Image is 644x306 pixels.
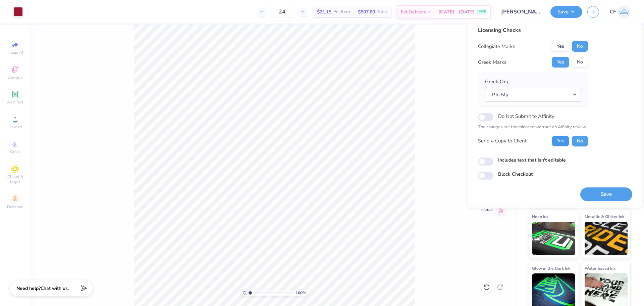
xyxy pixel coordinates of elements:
[532,213,548,220] span: Neon Ink
[401,8,426,15] span: Est. Delivery
[479,9,486,14] span: FREE
[532,265,570,272] span: Glow in the Dark Ink
[438,8,475,15] span: [DATE] - [DATE]
[41,285,69,292] span: Chat with us.
[618,5,631,18] img: Cholo Fernandez
[8,75,22,80] span: Designs
[478,124,588,131] p: The changes are too minor to warrant an Affinity review.
[498,157,566,164] label: Includes text that isn't editable
[498,112,554,121] label: Do Not Submit to Affinity
[610,8,616,16] span: CF
[585,265,615,272] span: Water based Ink
[485,88,581,102] button: Phi Mu
[7,99,23,105] span: Add Text
[572,41,588,52] button: No
[16,285,41,292] strong: Need help?
[478,26,588,34] div: Licensing Checks
[552,57,569,68] button: Yes
[296,290,306,296] span: 100 %
[572,136,588,146] button: No
[377,8,387,15] span: Total
[552,41,569,52] button: Yes
[496,5,545,18] input: Untitled Design
[498,171,533,178] label: Block Checkout
[478,137,527,145] div: Send a Copy to Client
[333,8,350,15] span: Per Item
[269,6,295,18] input: – –
[7,204,23,210] span: Decorate
[580,187,632,201] button: Save
[481,208,493,213] span: Bottom
[572,57,588,68] button: No
[478,58,506,66] div: Greek Marks
[532,222,575,255] img: Neon Ink
[485,78,508,86] label: Greek Org
[358,8,375,15] span: $507.60
[585,213,624,220] span: Metallic & Glitter Ink
[317,8,331,15] span: $21.15
[7,50,23,55] span: Image AI
[610,5,631,18] a: CF
[585,222,628,255] img: Metallic & Glitter Ink
[478,43,515,50] div: Collegiate Marks
[8,124,22,130] span: Upload
[3,174,27,185] span: Clipart & logos
[10,149,20,155] span: Greek
[552,136,569,146] button: Yes
[550,6,582,18] button: Save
